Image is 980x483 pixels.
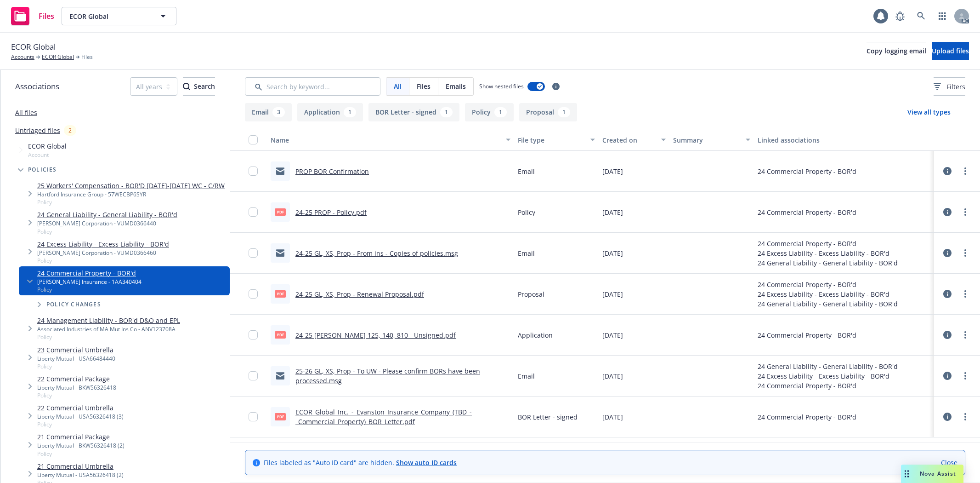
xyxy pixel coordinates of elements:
[295,331,456,339] a: 24-25 [PERSON_NAME] 125, 140, 810 - Unsigned.pdf
[249,135,258,144] input: Select all
[249,412,258,421] input: Toggle Row Selected
[37,384,116,391] div: Liberty Mutual - BKW56326418
[42,53,74,61] a: ECOR Global
[396,458,457,467] a: Show auto ID cards
[295,367,480,385] a: 25-26 GL, XS, Prop - To UW - Please confirm BORs have been processed.msg
[37,181,225,190] a: 25 Workers' Compensation - BOR'D [DATE]-[DATE] WC - C/RW
[867,46,926,55] span: Copy logging email
[275,413,286,420] span: pdf
[920,470,956,477] span: Nova Assist
[37,374,116,384] a: 22 Commercial Package
[295,249,458,258] a: 24-25 GL, XS, Prop - From ins - Copies of policies.msg
[37,325,180,333] div: Associated Industries of MA Mut Ins Co - ANV123708A
[946,82,965,92] span: Filters
[758,248,898,258] div: 24 Excess Liability - Excess Liability - BOR'd
[37,210,177,219] a: 24 General Liability - General Liability - BOR'd
[37,461,124,471] a: 21 Commercial Umbrella
[960,370,971,381] a: more
[960,166,971,177] a: more
[518,135,585,145] div: File type
[28,141,67,151] span: ECOR Global
[758,289,898,299] div: 24 Excess Liability - Excess Liability - BOR'd
[295,290,424,299] a: 24-25 GL, XS, Prop - Renewal Proposal.pdf
[7,3,58,29] a: Files
[514,129,599,151] button: File type
[271,135,500,145] div: Name
[37,442,125,449] div: Liberty Mutual - BKW56326418 (2)
[37,432,125,442] a: 21 Commercial Package
[901,465,912,483] div: Drag to move
[249,248,258,258] input: Toggle Row Selected
[37,190,225,198] div: Hartford Insurance Group - 57WECBP6SYR
[446,81,466,91] span: Emails
[673,135,740,145] div: Summary
[15,108,37,117] a: All files
[295,167,369,176] a: PROP BOR Confirmation
[245,77,380,96] input: Search by keyword...
[960,247,971,259] a: more
[465,103,514,121] button: Policy
[519,103,577,121] button: Proposal
[669,129,754,151] button: Summary
[960,329,971,340] a: more
[275,290,286,297] span: pdf
[28,151,67,159] span: Account
[37,345,115,355] a: 23 Commercial Umbrella
[245,103,292,121] button: Email
[901,465,963,483] button: Nova Assist
[15,80,59,92] span: Associations
[37,249,169,257] div: [PERSON_NAME] Corporation - VUMD0366460
[518,289,544,299] span: Proposal
[602,412,623,422] span: [DATE]
[249,167,258,176] input: Toggle Row Selected
[602,248,623,258] span: [DATE]
[758,167,856,176] div: 24 Commercial Property - BOR'd
[867,42,926,60] button: Copy logging email
[37,413,124,420] div: Liberty Mutual - USA56326418 (3)
[81,53,93,61] span: Files
[479,82,524,90] span: Show nested files
[46,302,101,307] span: Policy changes
[518,248,535,258] span: Email
[15,126,60,135] a: Untriaged files
[758,362,898,371] div: 24 General Liability - General Liability - BOR'd
[758,330,856,340] div: 24 Commercial Property - BOR'd
[267,129,514,151] button: Name
[37,403,124,413] a: 22 Commercial Umbrella
[758,239,898,248] div: 24 Commercial Property - BOR'd
[758,258,898,268] div: 24 General Liability - General Liability - BOR'd
[37,239,169,249] a: 24 Excess Liability - Excess Liability - BOR'd
[183,78,215,95] div: Search
[297,103,363,121] button: Application
[11,41,56,53] span: ECOR Global
[295,408,472,426] a: ECOR_Global_Inc._-_Evanston_Insurance_Company_(TBD_-_Commercial_Property)_BOR_Letter.pdf
[37,278,142,286] div: [PERSON_NAME] Insurance - 1AA340404
[599,129,669,151] button: Created on
[754,129,934,151] button: Linked associations
[518,371,535,381] span: Email
[64,125,76,136] div: 2
[934,77,965,96] button: Filters
[758,299,898,309] div: 24 General Liability - General Liability - BOR'd
[37,198,225,206] span: Policy
[249,330,258,339] input: Toggle Row Selected
[37,228,177,236] span: Policy
[11,53,34,61] a: Accounts
[934,82,965,92] span: Filters
[440,107,453,117] div: 1
[758,412,856,422] div: 24 Commercial Property - BOR'd
[758,381,898,391] div: 24 Commercial Property - BOR'd
[37,333,180,341] span: Policy
[893,103,965,121] button: View all types
[758,207,856,217] div: 24 Commercial Property - BOR'd
[37,219,177,227] div: [PERSON_NAME] Corporation - VUMD0366440
[37,316,180,325] a: 24 Management Liability - BOR'd D&O and EPL
[37,268,142,278] a: 24 Commercial Property - BOR'd
[941,458,957,467] a: Close
[344,107,356,117] div: 1
[183,77,215,96] button: SearchSearch
[518,330,553,340] span: Application
[275,208,286,215] span: pdf
[518,167,535,176] span: Email
[417,81,431,91] span: Files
